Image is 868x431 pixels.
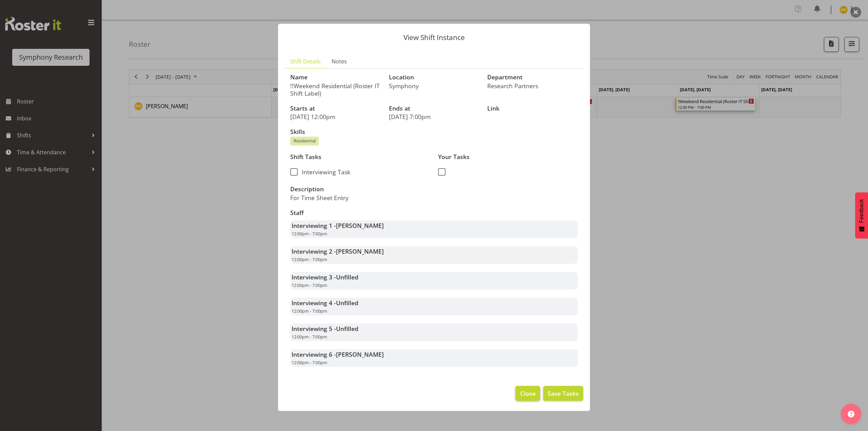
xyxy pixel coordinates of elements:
[290,129,578,135] h3: Skills
[292,231,327,237] span: 12:00pm - 7:00pm
[292,350,384,358] strong: Interviewing 6 -
[548,389,579,398] span: Save Tasks
[438,154,578,160] h3: Your Tasks
[336,350,384,358] span: [PERSON_NAME]
[487,74,578,81] h3: Department
[389,113,479,120] p: [DATE] 7:00pm
[285,34,583,41] p: View Shift Instance
[848,411,854,417] img: help-xxl-2.png
[336,247,384,255] span: [PERSON_NAME]
[290,105,381,112] h3: Starts at
[389,82,479,90] p: Symphony
[520,389,536,398] span: Close
[292,256,327,262] span: 12:00pm - 7:00pm
[292,221,384,230] strong: Interviewing 1 -
[292,325,358,333] strong: Interviewing 5 -
[855,192,868,238] button: Feedback - Show survey
[290,154,430,160] h3: Shift Tasks
[292,334,327,340] span: 12:00pm - 7:00pm
[292,359,327,366] span: 12:00pm - 7:00pm
[332,57,347,65] span: Notes
[294,138,316,144] span: Residential
[336,299,358,307] span: Unfilled
[290,186,430,193] h3: Description
[389,105,479,112] h3: Ends at
[290,57,321,65] span: Shift Details
[290,74,381,81] h3: Name
[336,325,358,333] span: Unfilled
[290,113,381,120] p: [DATE] 12:00pm
[543,386,583,401] button: Save Tasks
[336,273,358,281] span: Unfilled
[292,282,327,288] span: 12:00pm - 7:00pm
[292,247,384,255] strong: Interviewing 2 -
[292,299,358,307] strong: Interviewing 4 -
[290,82,381,97] p: !!Weekend Residential (Roster IT Shift Label)
[290,194,430,201] p: For Time Sheet Entry
[292,308,327,314] span: 12:00pm - 7:00pm
[290,210,578,216] h3: Staff
[292,273,358,281] strong: Interviewing 3 -
[487,105,578,112] h3: Link
[515,386,540,401] button: Close
[487,82,578,90] p: Research Partners
[389,74,479,81] h3: Location
[859,199,865,223] span: Feedback
[336,221,384,230] span: [PERSON_NAME]
[298,168,350,176] span: Interviewing Task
